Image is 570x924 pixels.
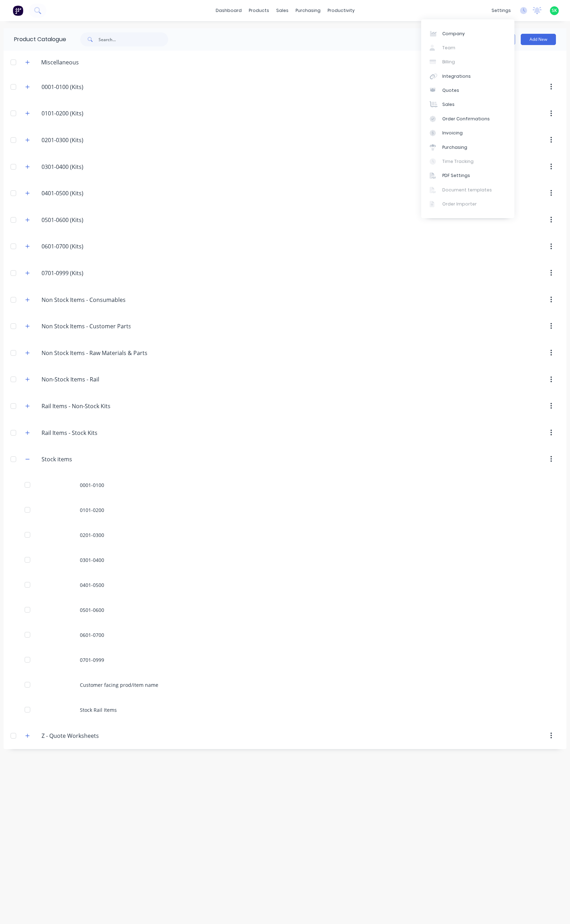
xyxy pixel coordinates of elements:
input: Enter category name [42,163,125,171]
input: Enter category name [42,216,125,224]
input: Enter category name [42,109,125,118]
input: Enter category name [42,732,125,740]
div: PDF Settings [442,172,470,179]
input: Search... [99,32,168,46]
div: Quotes [442,87,459,94]
div: products [245,5,273,16]
input: Enter category name [42,269,125,277]
a: Integrations [421,69,514,83]
div: Miscellaneous [36,58,84,67]
input: Enter category name [42,349,147,357]
input: Enter category name [42,402,125,410]
span: SK [552,7,557,14]
div: purchasing [292,5,324,16]
div: Order Confirmations [442,116,490,122]
input: Enter category name [42,189,125,197]
div: 0301-0400 [4,548,566,572]
a: Invoicing [421,126,514,140]
div: Company [442,31,465,37]
a: Order Confirmations [421,112,514,126]
img: Factory [13,5,23,16]
div: 0201-0300 [4,523,566,548]
input: Enter category name [42,429,125,437]
div: 0701-0999 [4,647,566,672]
input: Enter category name [42,242,125,251]
div: settings [488,5,514,16]
a: dashboard [212,5,245,16]
div: Sales [442,101,455,108]
div: Invoicing [442,130,463,136]
a: Sales [421,97,514,112]
a: PDF Settings [421,169,514,183]
div: Integrations [442,73,471,80]
div: Product Catalogue [4,28,66,51]
div: 0401-0500 [4,572,566,597]
div: Purchasing [442,144,467,151]
div: 0001-0100 [4,473,566,498]
div: 0101-0200 [4,498,566,523]
input: Enter category name [42,136,125,144]
input: Enter category name [42,455,125,463]
div: 0601-0700 [4,622,566,647]
div: Customer facing prod/item name [4,672,566,697]
input: Enter category name [42,322,131,330]
a: Purchasing [421,140,514,154]
a: Quotes [421,83,514,97]
button: Add New [521,34,556,45]
input: Enter category name [42,296,126,304]
div: 0501-0600 [4,597,566,622]
input: Enter category name [42,83,125,91]
iframe: Intercom live chat [546,900,563,917]
div: sales [273,5,292,16]
a: Company [421,26,514,40]
input: Enter category name [42,375,125,384]
div: Stock Rail Items [4,697,566,722]
div: productivity [324,5,358,16]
